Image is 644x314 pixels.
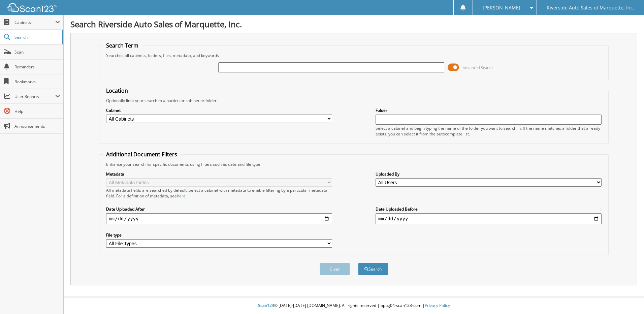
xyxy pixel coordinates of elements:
label: Folder [376,107,602,113]
input: start [106,213,332,224]
label: Date Uploaded Before [376,206,602,212]
span: Help [14,108,60,114]
div: © [DATE]-[DATE] [DOMAIN_NAME]. All rights reserved | appg04-scan123-com | [64,297,644,314]
div: Select a cabinet and begin typing the name of the folder you want to search in. If the name match... [376,125,602,137]
span: Bookmarks [14,79,60,85]
span: Cabinets [14,20,55,25]
span: Search [14,34,59,40]
label: Cabinet [106,107,332,113]
legend: Location [103,87,131,94]
div: Searches all cabinets, folders, files, metadata, and keywords [103,53,605,58]
span: Reminders [14,64,60,70]
span: Announcements [14,123,60,129]
h1: Search Riverside Auto Sales of Marquette, Inc. [70,19,637,30]
div: All metadata fields are searched by default. Select a cabinet with metadata to enable filtering b... [106,187,332,199]
button: Search [358,263,388,275]
label: Metadata [106,171,332,177]
span: [PERSON_NAME] [483,6,520,10]
label: File type [106,232,332,238]
span: Scan [14,49,60,55]
legend: Additional Document Filters [103,151,181,158]
label: Date Uploaded After [106,206,332,212]
img: scan123-logo-white.svg [7,3,57,12]
a: Privacy Policy [425,303,450,308]
div: Enhance your search for specific documents using filters such as date and file type. [103,161,605,167]
a: here [177,193,186,199]
span: Advanced Search [463,65,493,70]
legend: Search Term [103,42,142,49]
span: Riverside Auto Sales of Marquette, Inc. [547,6,634,10]
input: end [376,213,602,224]
div: Optionally limit your search to a particular cabinet or folder [103,98,605,103]
span: Scan123 [258,303,274,308]
span: User Reports [14,94,55,99]
button: Clear [320,263,350,275]
label: Uploaded By [376,171,602,177]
